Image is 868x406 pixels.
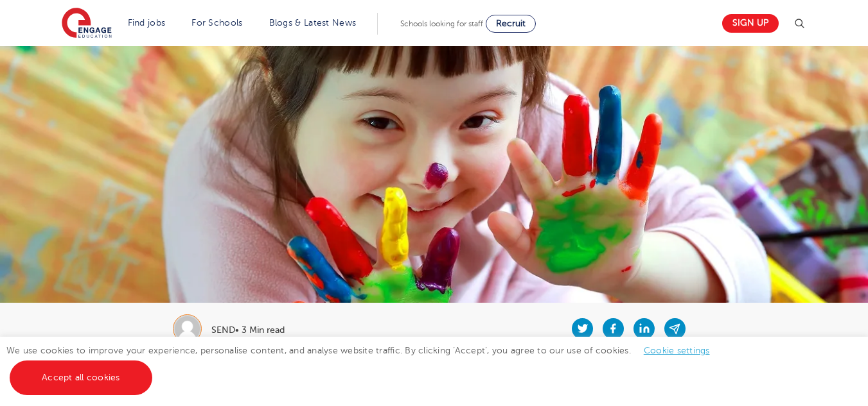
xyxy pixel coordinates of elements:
[496,19,526,28] span: Recruit
[644,346,710,355] a: Cookie settings
[62,8,112,40] img: Engage Education
[128,18,166,28] a: Find jobs
[400,19,483,28] span: Schools looking for staff
[486,15,536,33] a: Recruit
[6,346,723,382] span: We use cookies to improve your experience, personalise content, and analyse website traffic. By c...
[269,18,357,28] a: Blogs & Latest News
[10,360,152,395] a: Accept all cookies
[211,326,285,335] p: SEND• 3 Min read
[191,18,242,28] a: For Schools
[722,14,779,33] a: Sign up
